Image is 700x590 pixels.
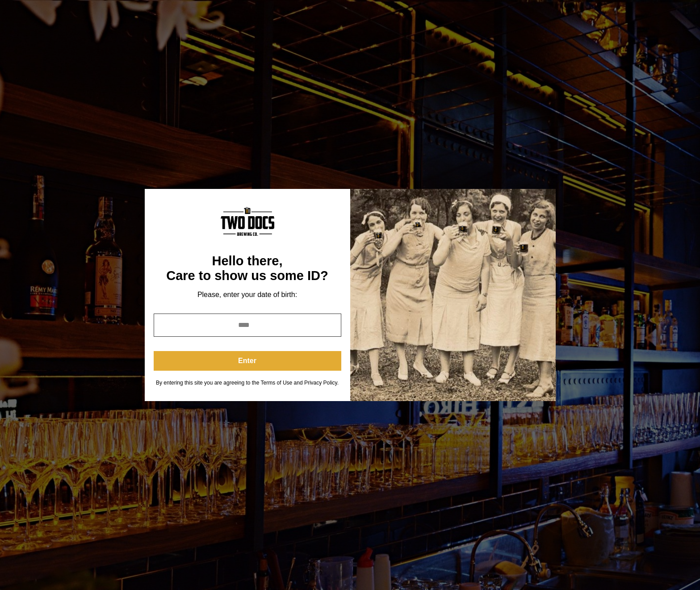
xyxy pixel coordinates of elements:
[154,290,341,299] div: Please, enter your date of birth:
[221,207,274,236] img: Content Logo
[154,380,341,386] div: By entering this site you are agreeing to the Terms of Use and Privacy Policy.
[154,351,341,371] button: Enter
[154,314,341,337] input: year
[154,254,341,284] div: Hello there, Care to show us some ID?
